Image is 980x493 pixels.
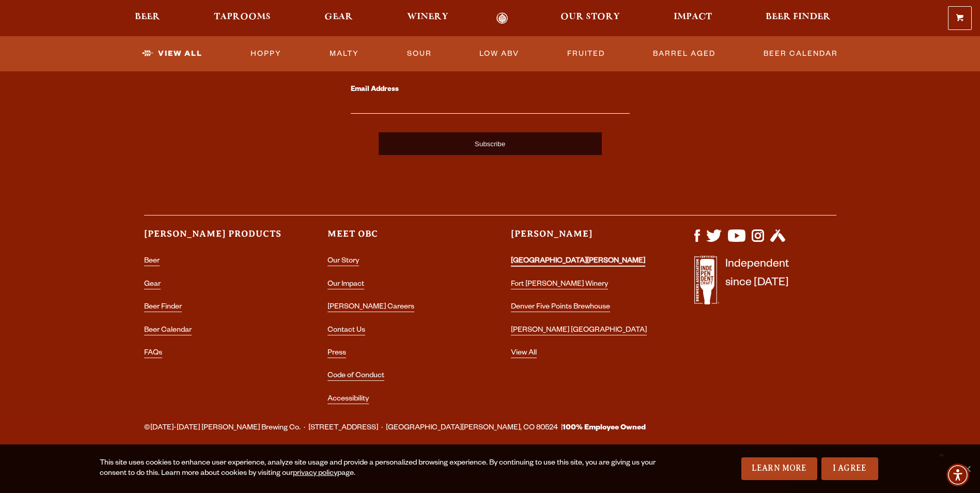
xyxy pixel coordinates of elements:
a: Visit us on X (formerly Twitter) [706,237,722,245]
a: Beer Calendar [144,327,192,335]
span: Gear [324,13,353,21]
span: Beer [135,13,160,21]
a: Press [328,349,346,358]
a: Visit us on Facebook [694,237,700,245]
a: Denver Five Points Brewhouse [511,303,610,312]
a: privacy policy [293,470,337,478]
a: Gear [318,12,360,24]
a: Low ABV [475,42,523,66]
a: Scroll to top [928,441,954,467]
span: Our Story [561,13,620,21]
a: Our Impact [328,281,364,289]
a: Beer [144,257,160,266]
p: Independent since [DATE] [725,256,789,310]
a: Beer Finder [759,12,837,24]
a: Hoppy [246,42,286,66]
a: Malty [325,42,363,66]
a: I Agree [821,457,878,480]
a: [PERSON_NAME] Careers [328,303,414,312]
a: FAQs [144,349,162,358]
strong: 100% Employee Owned [563,424,646,433]
h3: Meet OBC [328,228,470,249]
h3: [PERSON_NAME] Products [144,228,286,249]
a: Odell Home [483,12,522,24]
div: Accessibility Menu [946,464,969,486]
a: Beer Calendar [759,42,842,66]
span: Winery [407,13,448,21]
a: Fruited [563,42,609,66]
a: View All [511,349,537,358]
span: ©[DATE]-[DATE] [PERSON_NAME] Brewing Co. · [STREET_ADDRESS] · [GEOGRAPHIC_DATA][PERSON_NAME], CO ... [144,422,646,435]
a: Sour [403,42,436,66]
a: Visit us on Untappd [770,237,785,245]
div: This site uses cookies to enhance user experience, analyze site usage and provide a personalized ... [100,458,657,479]
a: Our Story [554,12,627,24]
a: Fort [PERSON_NAME] Winery [511,281,608,289]
a: Taprooms [207,12,277,24]
a: [GEOGRAPHIC_DATA][PERSON_NAME] [511,257,645,267]
a: Barrel Aged [649,42,720,66]
span: Taprooms [214,13,271,21]
span: Impact [674,13,712,21]
input: Subscribe [379,132,602,155]
a: Visit us on YouTube [728,237,745,245]
span: Beer Finder [766,13,831,21]
a: Gear [144,281,161,289]
a: Our Story [328,257,359,266]
a: Accessibility [328,395,369,404]
label: Email Address [351,83,630,97]
a: Beer [128,12,167,24]
a: Winery [400,12,455,24]
a: Contact Us [328,327,365,335]
a: Code of Conduct [328,372,384,381]
a: [PERSON_NAME] [GEOGRAPHIC_DATA] [511,327,647,335]
h3: [PERSON_NAME] [511,228,653,249]
a: Impact [667,12,719,24]
a: View All [138,42,207,66]
a: Visit us on Instagram [752,237,764,245]
a: Learn More [741,457,817,480]
a: Beer Finder [144,303,182,312]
